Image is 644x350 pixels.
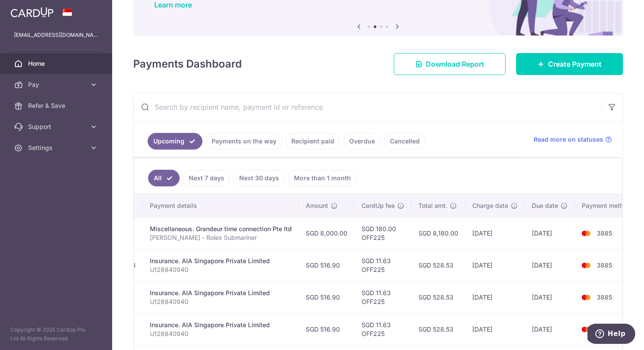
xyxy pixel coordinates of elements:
[28,59,86,68] span: Home
[150,225,292,233] div: Miscellaneous. Grandeur time connection Pte ltd
[418,201,447,210] span: Total amt.
[150,233,292,242] p: [PERSON_NAME] - Rolex Submariner
[587,324,635,346] iframe: Opens a widget where you can find more information
[150,297,292,306] p: U126840940
[516,53,623,75] a: Create Payment
[150,329,292,338] p: U126840940
[577,324,595,335] img: Bank Card
[534,135,603,144] span: Read more on statuses
[411,281,465,313] td: SGD 528.53
[28,80,86,89] span: Pay
[465,249,525,281] td: [DATE]
[577,292,595,303] img: Bank Card
[150,257,292,265] div: Insurance. AIA Singapore Private Limited
[465,281,525,313] td: [DATE]
[143,194,299,217] th: Payment details
[306,201,328,210] span: Amount
[150,265,292,274] p: U126840940
[11,7,53,18] img: CardUp
[234,170,285,186] a: Next 30 days
[150,321,292,329] div: Insurance. AIA Singapore Private Limited
[206,133,282,150] a: Payments on the way
[150,289,292,297] div: Insurance. AIA Singapore Private Limited
[577,260,595,271] img: Bank Card
[299,313,354,345] td: SGD 516.90
[134,93,602,121] input: Search by recipient name, payment id or reference
[28,143,86,152] span: Settings
[299,217,354,249] td: SGD 8,000.00
[525,217,575,249] td: [DATE]
[299,249,354,281] td: SGD 516.90
[597,229,612,237] span: 3885
[288,170,357,186] a: More than 1 month
[183,170,230,186] a: Next 7 days
[154,0,192,9] a: Learn more
[465,313,525,345] td: [DATE]
[133,56,242,72] h4: Payments Dashboard
[286,133,340,150] a: Recipient paid
[411,249,465,281] td: SGD 528.53
[343,133,381,150] a: Overdue
[354,249,411,281] td: SGD 11.63 OFF225
[411,217,465,249] td: SGD 8,180.00
[14,31,98,39] p: [EMAIL_ADDRESS][DOMAIN_NAME]
[28,122,86,131] span: Support
[577,228,595,239] img: Bank Card
[532,201,558,210] span: Due date
[394,53,506,75] a: Download Report
[465,217,525,249] td: [DATE]
[472,201,508,210] span: Charge date
[354,313,411,345] td: SGD 11.63 OFF225
[148,133,202,150] a: Upcoming
[148,170,180,186] a: All
[597,261,612,269] span: 3885
[361,201,395,210] span: CardUp fee
[534,135,612,144] a: Read more on statuses
[525,281,575,313] td: [DATE]
[597,293,612,301] span: 3885
[384,133,425,150] a: Cancelled
[426,59,484,69] span: Download Report
[28,101,86,110] span: Refer & Save
[548,59,602,69] span: Create Payment
[354,217,411,249] td: SGD 180.00 OFF225
[525,313,575,345] td: [DATE]
[354,281,411,313] td: SGD 11.63 OFF225
[575,194,641,217] th: Payment method
[299,281,354,313] td: SGD 516.90
[411,313,465,345] td: SGD 528.53
[525,249,575,281] td: [DATE]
